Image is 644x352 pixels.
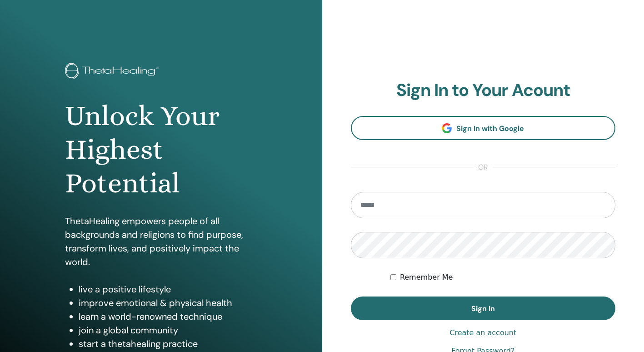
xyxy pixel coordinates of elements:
li: start a thetahealing practice [79,337,257,351]
h1: Unlock Your Highest Potential [65,99,257,201]
li: improve emotional & physical health [79,296,257,310]
li: learn a world-renowned technique [79,310,257,323]
p: ThetaHealing empowers people of all backgrounds and religions to find purpose, transform lives, a... [65,214,257,269]
label: Remember Me [400,272,453,283]
h2: Sign In to Your Acount [351,80,616,101]
button: Sign In [351,297,616,320]
a: Sign In with Google [351,116,616,140]
span: or [474,162,493,173]
a: Create an account [449,327,516,338]
span: Sign In [471,304,495,313]
li: live a positive lifestyle [79,282,257,296]
span: Sign In with Google [456,124,524,133]
li: join a global community [79,323,257,337]
div: Keep me authenticated indefinitely or until I manually logout [390,272,615,283]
